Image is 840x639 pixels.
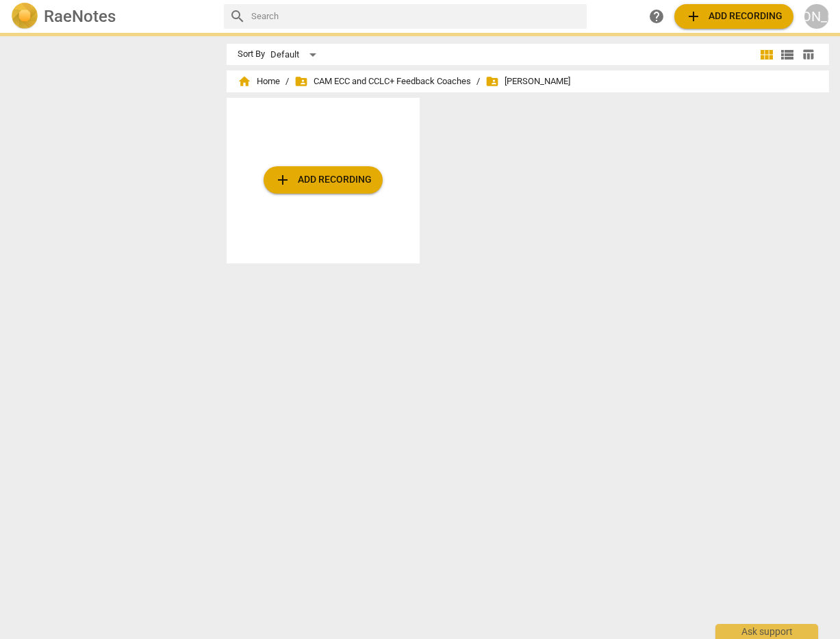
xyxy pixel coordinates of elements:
[275,172,372,188] span: Add recording
[11,3,213,30] a: LogoRaeNotes
[294,75,308,88] span: folder_shared
[229,8,246,25] span: search
[238,75,280,88] span: Home
[779,47,796,63] span: view_list
[802,48,815,61] span: table_chart
[476,77,480,87] span: /
[715,624,818,639] div: Ask support
[275,172,291,188] span: add
[251,5,581,27] input: Search
[674,4,793,29] button: Upload
[485,75,499,88] span: folder_shared
[264,166,383,194] button: Upload
[270,44,321,66] div: Default
[238,75,251,88] span: home
[777,44,798,65] button: List view
[759,47,775,63] span: view_module
[648,8,665,25] span: help
[485,75,570,88] span: [PERSON_NAME]
[685,8,702,25] span: add
[11,3,38,30] img: Logo
[44,7,116,26] h2: RaeNotes
[644,4,669,29] a: Help
[285,77,289,87] span: /
[804,4,829,29] button: [PERSON_NAME]
[294,75,471,88] span: CAM ECC and CCLC+ Feedback Coaches
[756,44,777,65] button: Tile view
[685,8,782,25] span: Add recording
[798,44,818,65] button: Table view
[238,49,265,60] div: Sort By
